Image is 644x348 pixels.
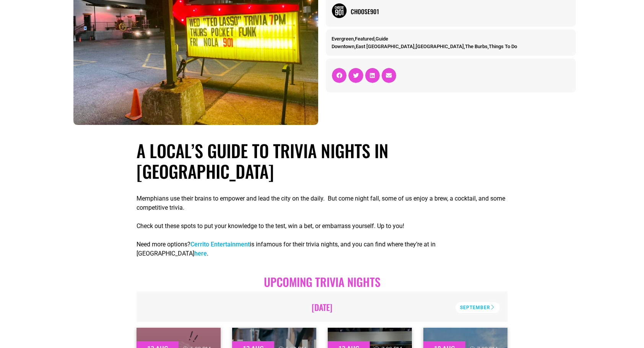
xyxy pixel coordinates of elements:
span: , , , , [332,44,517,49]
p: Memphians use their brains to empower and lead the city on the daily. But come night fall, some o... [137,194,507,212]
div: Share on twitter [348,68,363,83]
a: Choose901 [351,7,570,16]
a: Featured [355,36,374,42]
img: Picture of Choose901 [332,3,347,18]
a: The Burbs [465,44,488,49]
h2: Upcoming Trivia Nights [137,275,507,289]
a: East [GEOGRAPHIC_DATA] [356,44,415,49]
a: [GEOGRAPHIC_DATA] [416,44,464,49]
div: Share on email [382,68,396,83]
a: Evergreen [332,36,354,42]
p: Need more options? is infamous for their trivia nights, and you can find where they’re at in [GEO... [137,240,507,258]
p: Check out these spots to put your knowledge to the test, win a bet, or embarrass yourself. Up to ... [137,222,507,231]
a: Cerrito Entertainment [190,241,250,248]
a: Things To Do [489,44,517,49]
h1: A Local’s Guide to Trivia Nights in [GEOGRAPHIC_DATA] [137,140,507,181]
span: , , [332,36,388,42]
a: Downtown [332,44,355,49]
a: Guide [376,36,388,42]
h2: [DATE] [147,302,497,312]
div: Share on facebook [332,68,346,83]
a: here [194,250,207,257]
div: Share on linkedin [365,68,380,83]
